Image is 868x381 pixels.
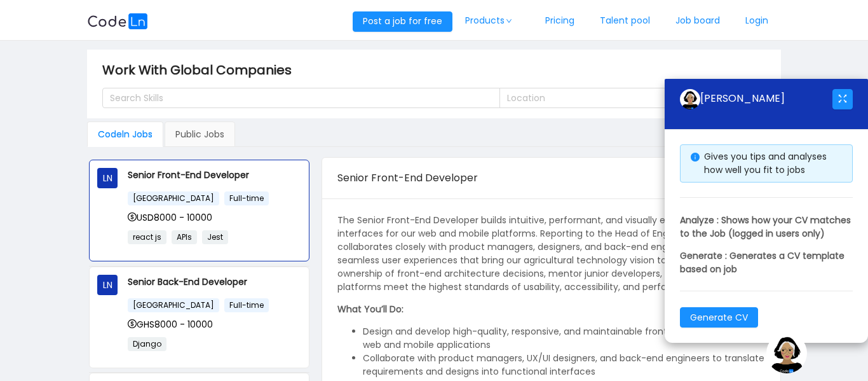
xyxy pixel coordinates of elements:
[680,307,758,328] button: Generate CV
[128,275,301,289] p: Senior Back-End Developer
[128,168,301,182] p: Senior Front-End Developer
[128,337,166,351] span: Django
[506,18,513,24] i: icon: down
[165,121,235,147] div: Public Jobs
[103,275,112,295] span: LN
[202,230,228,244] span: Jest
[224,298,269,312] span: Full-time
[87,13,148,29] img: logobg.f302741d.svg
[704,150,827,176] span: Gives you tips and analyses how well you fit to jobs
[353,15,452,27] a: Post a job for free
[128,191,219,205] span: [GEOGRAPHIC_DATA]
[87,121,163,147] div: Codeln Jobs
[224,191,269,205] span: Full-time
[680,89,700,109] img: ground.ddcf5dcf.png
[363,352,765,378] li: Collaborate with product managers, UX/UI designers, and back-end engineers to translate requireme...
[353,11,452,32] button: Post a job for free
[128,319,137,328] i: icon: dollar
[691,153,700,162] i: icon: info-circle
[128,318,213,331] span: GHS8000 - 10000
[172,230,197,244] span: APIs
[110,92,482,104] div: Search Skills
[363,325,765,352] li: Design and develop high-quality, responsive, and maintainable front-end features for web and mobi...
[128,211,212,224] span: USD8000 - 10000
[128,212,137,221] i: icon: dollar
[507,92,743,104] div: Location
[103,168,112,188] span: LN
[337,214,765,294] p: The Senior Front-End Developer builds intuitive, performant, and visually engaging user interface...
[337,303,403,315] strong: What You’ll Do:
[128,230,166,244] span: react js
[337,170,478,185] span: Senior Front-End Developer
[680,89,832,109] div: [PERSON_NAME]
[832,89,853,109] button: icon: fullscreen
[102,60,299,80] span: Work With Global Companies
[680,214,853,240] p: Analyze : Shows how your CV matches to the Job (logged in users only)
[680,249,853,276] p: Generate : Generates a CV template based on job
[128,298,219,312] span: [GEOGRAPHIC_DATA]
[766,333,807,373] img: ground.ddcf5dcf.png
